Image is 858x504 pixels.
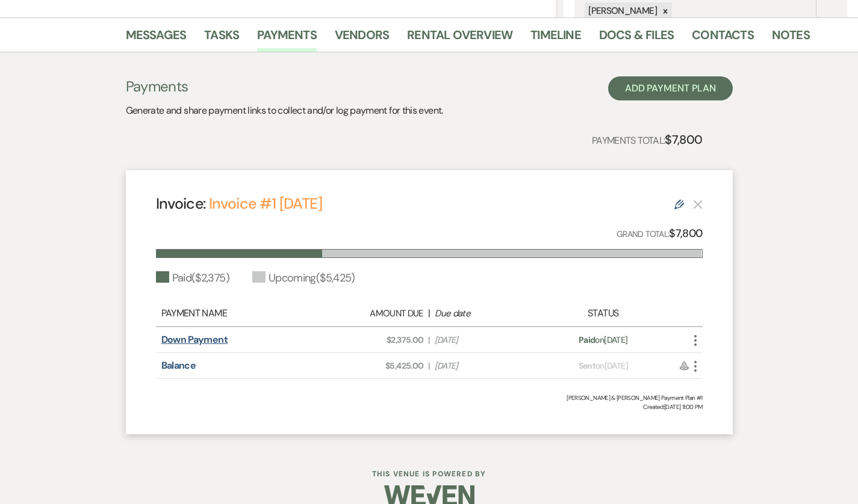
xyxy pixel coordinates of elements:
span: $5,425.00 [328,360,423,372]
div: Status [536,306,670,321]
span: Sent [579,360,595,371]
strong: $7,800 [665,132,702,147]
p: Grand Total: [617,225,703,242]
a: Docs & Files [599,25,674,52]
div: on [DATE] [536,360,670,372]
span: | [428,360,429,372]
a: Messages [126,25,187,52]
button: Add Payment Plan [608,76,733,100]
span: | [428,334,429,346]
div: | [322,306,536,321]
button: This payment plan cannot be deleted because it contains links that have been paid through Weven’s... [693,199,703,209]
span: $2,375.00 [328,334,423,346]
h3: Payments [126,76,443,97]
a: Contacts [692,25,754,52]
strong: $7,800 [669,226,702,241]
span: [DATE] [435,360,530,372]
a: Notes [772,25,810,52]
a: Down Payment [161,333,228,346]
a: Rental Overview [407,25,512,52]
div: Due date [435,307,530,321]
div: Payment Name [161,306,322,321]
div: Amount Due [328,307,423,321]
a: Vendors [335,25,389,52]
span: Created: [DATE] 11:00 PM [156,402,703,411]
p: Generate and share payment links to collect and/or log payment for this event. [126,103,443,118]
a: Balance [161,359,196,372]
div: on [DATE] [536,334,670,346]
span: Paid [579,334,595,345]
a: Timeline [530,25,581,52]
p: Payments Total: [592,130,703,149]
div: [PERSON_NAME] & [PERSON_NAME] Payment Plan #1 [156,393,703,402]
a: Tasks [204,25,239,52]
a: Payments [257,25,317,52]
h4: Invoice: [156,193,322,214]
div: [PERSON_NAME] [585,2,659,20]
a: Invoice #1 [DATE] [209,194,322,214]
span: [DATE] [435,334,530,346]
div: Upcoming ( $5,425 ) [252,270,355,286]
div: Paid ( $2,375 ) [156,270,229,286]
